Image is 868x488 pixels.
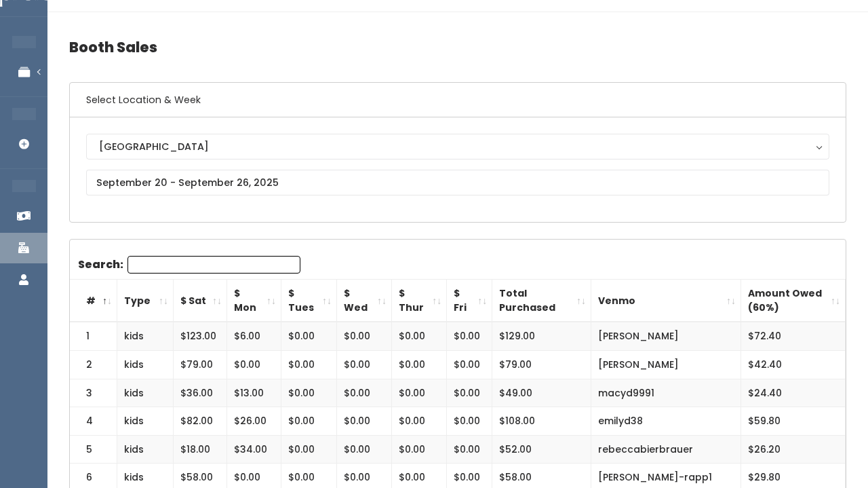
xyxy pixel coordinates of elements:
td: rebeccabierbrauer [591,435,741,464]
td: $0.00 [281,379,336,407]
th: $ Sat: activate to sort column ascending [174,280,227,322]
td: $129.00 [492,322,591,350]
input: September 20 - September 26, 2025 [86,170,829,195]
td: $26.20 [741,435,846,464]
td: $52.00 [492,435,591,464]
input: Search: [127,256,300,274]
th: #: activate to sort column descending [70,280,117,322]
td: $0.00 [447,379,492,407]
td: $59.80 [741,407,846,436]
td: $123.00 [174,322,227,350]
td: $0.00 [392,407,447,436]
td: 5 [70,435,117,464]
td: $0.00 [392,350,447,379]
td: $13.00 [227,379,281,407]
td: $82.00 [174,407,227,436]
td: [PERSON_NAME] [591,322,741,350]
td: $0.00 [447,435,492,464]
th: Type: activate to sort column ascending [117,280,174,322]
td: kids [117,379,174,407]
td: macyd9991 [591,379,741,407]
button: [GEOGRAPHIC_DATA] [86,134,829,159]
td: 3 [70,379,117,407]
th: Total Purchased: activate to sort column ascending [492,280,591,322]
td: $0.00 [281,407,336,436]
td: $36.00 [174,379,227,407]
td: $42.40 [741,350,846,379]
td: $0.00 [392,435,447,464]
td: $0.00 [281,350,336,379]
td: $0.00 [337,322,392,350]
td: kids [117,322,174,350]
td: $0.00 [281,435,336,464]
div: [GEOGRAPHIC_DATA] [99,139,816,154]
td: $18.00 [174,435,227,464]
th: $ Wed: activate to sort column ascending [337,280,392,322]
label: Search: [78,256,300,274]
th: $ Thur: activate to sort column ascending [392,280,447,322]
th: $ Mon: activate to sort column ascending [227,280,281,322]
td: [PERSON_NAME] [591,350,741,379]
td: 2 [70,350,117,379]
td: $26.00 [227,407,281,436]
td: $79.00 [174,350,227,379]
td: 4 [70,407,117,436]
h4: Booth Sales [69,29,846,66]
th: $ Tues: activate to sort column ascending [281,280,336,322]
td: $0.00 [392,322,447,350]
td: $0.00 [281,322,336,350]
th: Amount Owed (60%): activate to sort column ascending [741,280,846,322]
td: $0.00 [447,350,492,379]
td: $0.00 [337,407,392,436]
td: $34.00 [227,435,281,464]
td: $72.40 [741,322,846,350]
td: $0.00 [227,350,281,379]
th: $ Fri: activate to sort column ascending [447,280,492,322]
td: kids [117,407,174,436]
td: kids [117,435,174,464]
h6: Select Location & Week [70,83,846,117]
td: $0.00 [337,435,392,464]
td: $0.00 [392,379,447,407]
td: kids [117,350,174,379]
td: $0.00 [447,322,492,350]
td: $0.00 [337,379,392,407]
td: $49.00 [492,379,591,407]
td: 1 [70,322,117,350]
td: $6.00 [227,322,281,350]
td: $79.00 [492,350,591,379]
td: emilyd38 [591,407,741,436]
td: $24.40 [741,379,846,407]
td: $0.00 [447,407,492,436]
th: Venmo: activate to sort column ascending [591,280,741,322]
td: $0.00 [337,350,392,379]
td: $108.00 [492,407,591,436]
